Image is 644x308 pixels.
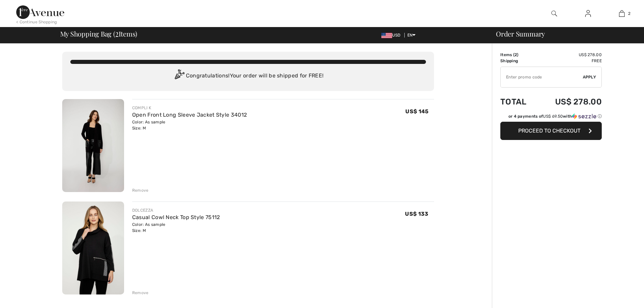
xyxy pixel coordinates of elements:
[405,211,428,217] span: US$ 133
[132,112,247,118] a: Open Front Long Sleeve Jacket Style 34012
[381,33,392,38] img: US Dollar
[537,52,602,58] td: US$ 278.00
[500,58,537,64] td: Shipping
[16,19,57,25] div: < Continue Shopping
[543,114,563,119] span: US$ 69.50
[580,9,596,18] a: Sign In
[132,119,247,131] div: Color: As sample Size: M
[572,113,596,119] img: Sezzle
[628,10,630,17] span: 2
[60,30,138,37] span: My Shopping Bag ( Items)
[16,5,64,19] img: 1ère Avenue
[585,9,591,18] img: My Info
[537,90,602,113] td: US$ 278.00
[407,33,416,38] span: EN
[551,9,557,18] img: search the website
[115,29,119,38] span: 2
[132,187,149,193] div: Remove
[605,9,638,18] a: 2
[488,30,640,37] div: Order Summary
[132,105,247,111] div: COMPLI K
[62,99,124,192] img: Open Front Long Sleeve Jacket Style 34012
[70,69,426,83] div: Congratulations! Your order will be shipped for FREE!
[508,113,602,119] div: or 4 payments of with
[500,52,537,58] td: Items ( )
[515,52,517,57] span: 2
[501,67,583,87] input: Promo code
[172,69,186,83] img: Congratulation2.svg
[381,33,403,38] span: USD
[132,221,220,234] div: Color: As sample Size: M
[537,58,602,64] td: Free
[132,290,149,296] div: Remove
[500,113,602,122] div: or 4 payments ofUS$ 69.50withSezzle Click to learn more about Sezzle
[500,122,602,140] button: Proceed to Checkout
[583,74,596,80] span: Apply
[518,127,580,134] span: Proceed to Checkout
[132,207,220,213] div: DOLCEZZA
[500,90,537,113] td: Total
[619,9,625,18] img: My Bag
[62,202,124,294] img: Casual Cowl Neck Top Style 75112
[132,214,220,220] a: Casual Cowl Neck Top Style 75112
[405,108,428,115] span: US$ 145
